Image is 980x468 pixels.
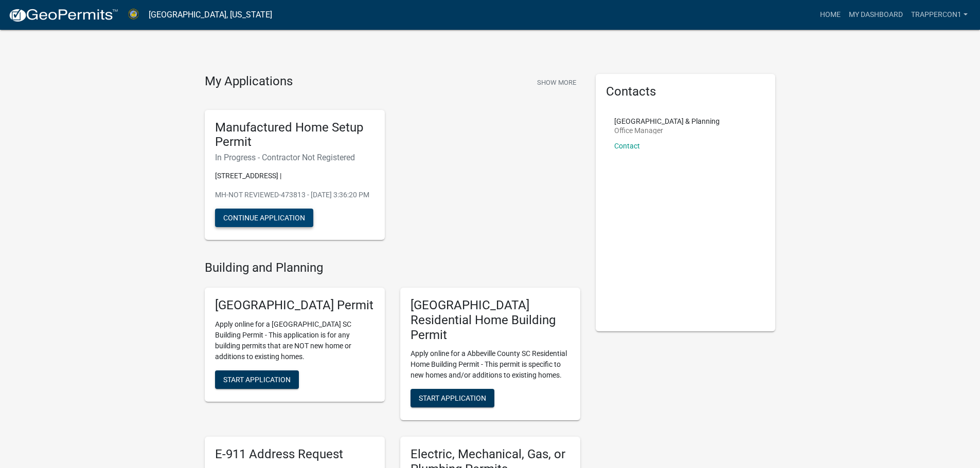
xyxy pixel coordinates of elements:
p: [STREET_ADDRESS] | [215,171,375,181]
h5: E-911 Address Request [215,447,375,462]
button: Start Application [411,389,494,407]
h5: Manufactured Home Setup Permit [215,120,375,150]
h5: Contacts [606,84,765,99]
a: Home [816,5,845,25]
span: Start Application [419,394,486,402]
a: Contact [614,142,640,150]
p: Apply online for a [GEOGRAPHIC_DATA] SC Building Permit - This application is for any building pe... [215,319,375,362]
h4: Building and Planning [205,260,580,275]
p: Apply online for a Abbeville County SC Residential Home Building Permit - This permit is specific... [411,348,570,381]
a: My Dashboard [845,5,907,25]
img: Abbeville County, South Carolina [127,8,140,22]
h4: My Applications [205,74,293,89]
button: Continue Application [215,209,313,227]
button: Start Application [215,370,299,389]
a: Trappercon1 [907,5,972,25]
a: [GEOGRAPHIC_DATA], [US_STATE] [149,6,272,24]
p: [GEOGRAPHIC_DATA] & Planning [614,118,720,125]
p: MH-NOT REVIEWED-473813 - [DATE] 3:36:20 PM [215,190,375,200]
p: Office Manager [614,127,720,134]
h6: In Progress - Contractor Not Registered [215,153,375,162]
span: Start Application [223,375,291,383]
h5: [GEOGRAPHIC_DATA] Residential Home Building Permit [411,298,570,342]
button: Show More [533,74,580,91]
h5: [GEOGRAPHIC_DATA] Permit [215,298,375,313]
